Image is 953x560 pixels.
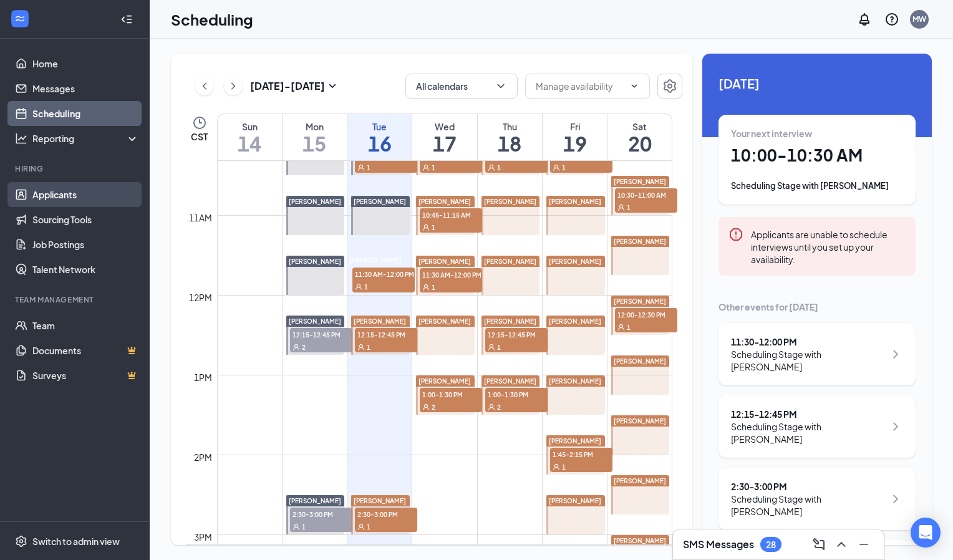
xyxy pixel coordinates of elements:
[290,508,352,520] span: 2:30-3:00 PM
[617,324,625,331] svg: User
[347,114,412,160] a: September 16, 2025
[731,408,885,420] div: 12:15 - 12:45 PM
[347,133,412,154] h1: 16
[614,357,666,365] span: [PERSON_NAME]
[354,317,406,325] span: [PERSON_NAME]
[198,79,211,94] svg: ChevronLeft
[857,12,872,27] svg: Notifications
[325,79,340,94] svg: SmallChevronDown
[549,198,601,205] span: [PERSON_NAME]
[420,208,482,221] span: 10:45-11:15 AM
[614,477,666,485] span: [PERSON_NAME]
[412,120,476,133] div: Wed
[536,79,624,93] input: Manage availability
[834,537,849,552] svg: ChevronUp
[14,12,26,25] svg: WorkstreamLogo
[355,328,417,340] span: 12:15-12:45 PM
[171,9,253,30] h1: Scheduling
[32,232,139,257] a: Job Postings
[218,133,282,154] h1: 14
[32,132,140,145] div: Reporting
[422,284,430,291] svg: User
[731,480,885,493] div: 2:30 - 3:00 PM
[731,180,903,192] div: Scheduling Stage with [PERSON_NAME]
[751,227,906,266] div: Applicants are unable to schedule interviews until you set up your availability.
[290,328,352,340] span: 12:15-12:45 PM
[349,256,402,264] span: [PERSON_NAME]
[543,133,607,154] h1: 19
[289,317,341,325] span: [PERSON_NAME]
[355,508,417,520] span: 2:30-3:00 PM
[302,523,306,531] span: 1
[549,377,601,385] span: [PERSON_NAME]
[293,344,300,351] svg: User
[15,163,137,174] div: Hiring
[418,258,471,265] span: [PERSON_NAME]
[809,534,829,554] button: ComposeMessage
[218,120,282,133] div: Sun
[549,497,601,504] span: [PERSON_NAME]
[731,145,903,166] h1: 10:00 - 10:30 AM
[497,343,501,352] span: 1
[549,437,601,445] span: [PERSON_NAME]
[627,203,631,212] span: 1
[485,388,548,400] span: 1:00-1:30 PM
[831,534,851,554] button: ChevronUp
[549,317,601,325] span: [PERSON_NAME]
[432,283,435,292] span: 1
[289,497,341,504] span: [PERSON_NAME]
[357,344,365,351] svg: User
[32,535,120,548] div: Switch to admin view
[627,323,631,332] span: 1
[543,114,607,160] a: September 19, 2025
[731,127,903,140] div: Your next interview
[418,317,471,325] span: [PERSON_NAME]
[614,537,666,544] span: [PERSON_NAME]
[614,178,666,185] span: [PERSON_NAME]
[32,76,139,101] a: Messages
[412,114,476,160] a: September 17, 2025
[888,347,903,362] svg: ChevronRight
[550,448,612,460] span: 1:45-2:15 PM
[766,539,776,550] div: 28
[195,77,214,95] button: ChevronLeft
[191,370,215,384] div: 1pm
[293,523,300,531] svg: User
[250,79,325,93] h3: [DATE] - [DATE]
[614,417,666,425] span: [PERSON_NAME]
[553,164,560,171] svg: User
[484,377,536,385] span: [PERSON_NAME]
[495,80,507,92] svg: ChevronDown
[856,537,871,552] svg: Minimize
[484,258,536,265] span: [PERSON_NAME]
[218,114,282,160] a: September 14, 2025
[191,530,215,544] div: 3pm
[488,344,495,351] svg: User
[657,74,682,99] button: Settings
[367,343,370,352] span: 1
[32,51,139,76] a: Home
[718,301,916,313] div: Other events for [DATE]
[347,120,412,133] div: Tue
[432,223,435,232] span: 1
[15,132,27,145] svg: Analysis
[289,198,341,205] span: [PERSON_NAME]
[488,164,495,171] svg: User
[420,268,482,281] span: 11:30 AM-12:00 PM
[32,101,139,126] a: Scheduling
[615,308,677,321] span: 12:00-12:30 PM
[420,388,482,400] span: 1:00-1:30 PM
[607,114,672,160] a: September 20, 2025
[283,133,347,154] h1: 15
[352,268,415,280] span: 11:30 AM-12:00 PM
[478,133,542,154] h1: 18
[888,491,903,506] svg: ChevronRight
[120,13,133,26] svg: Collapse
[854,534,874,554] button: Minimize
[15,535,27,548] svg: Settings
[367,523,370,531] span: 1
[354,198,406,205] span: [PERSON_NAME]
[422,164,430,171] svg: User
[614,297,666,305] span: [PERSON_NAME]
[418,198,471,205] span: [PERSON_NAME]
